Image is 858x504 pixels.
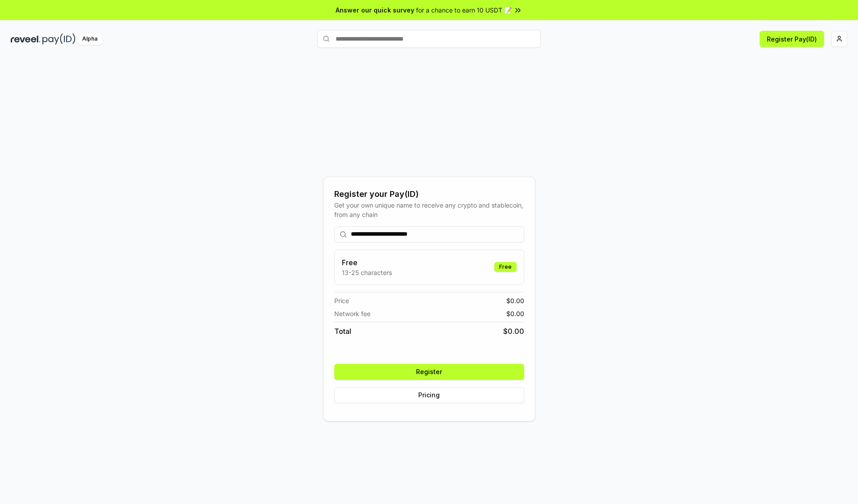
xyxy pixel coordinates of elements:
[334,326,351,337] span: Total
[503,326,524,337] span: $ 0.00
[334,296,349,305] span: Price
[334,309,370,318] span: Network fee
[77,33,102,45] div: Alpha
[416,5,512,15] span: for a chance to earn 10 USDT 📝
[11,33,41,45] img: reveel_dark
[42,33,76,45] img: pay_id
[334,364,524,380] button: Register
[342,257,392,268] h3: Free
[342,268,392,277] p: 13-25 characters
[334,200,524,219] div: Get your own unique name to receive any crypto and stablecoin, from any chain
[336,5,414,15] span: Answer our quick survey
[334,387,524,403] button: Pricing
[760,31,824,47] button: Register Pay(ID)
[506,296,524,305] span: $ 0.00
[506,309,524,318] span: $ 0.00
[494,262,517,272] div: Free
[334,188,524,200] div: Register your Pay(ID)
